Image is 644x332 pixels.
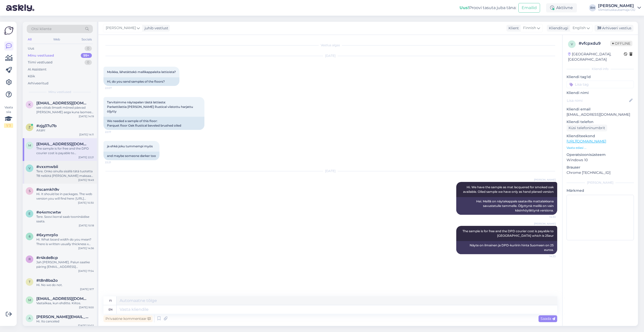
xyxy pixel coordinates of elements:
div: [DATE] 9:00 [79,305,94,309]
div: Tere. Onko sinulla sisällä tätä tuotetta 78 neliötä [PERSON_NAME] maksaa rahdilla suomeen vantaa ... [36,169,94,178]
span: 22:07 [105,86,124,90]
span: #6xymrp1o [36,233,58,237]
div: [DATE] 10:18 [79,224,94,227]
div: 99+ [81,53,92,58]
span: [PERSON_NAME] [534,222,556,226]
input: Lisa nimi [567,98,628,103]
span: #zjg37u7b [36,124,57,128]
span: Offline [610,41,632,46]
div: Hi. No we do not. [36,283,94,287]
p: Kliendi telefon [567,119,634,125]
span: [PERSON_NAME] [106,25,136,31]
div: [DATE] 14:11 [79,133,94,136]
p: Klienditeekond [567,133,634,139]
div: Jah [PERSON_NAME]. Palun saatke päring [EMAIL_ADDRESS][DOMAIN_NAME] koos koguse infoga ja võimali... [36,260,94,269]
p: Kliendi nimi [567,90,634,96]
p: Operatsioonisüsteem [567,152,634,157]
span: Minu vestlused [48,90,71,94]
div: [GEOGRAPHIC_DATA], [GEOGRAPHIC_DATA] [568,52,624,62]
span: #scamkh9v [36,187,59,192]
p: Vaata edasi ... [567,146,634,150]
span: 6 [29,234,31,238]
div: 1 / 3 [4,123,13,128]
div: We needed a sample of this floor: Parquet floor Oak Rustical beveled brushed oiled [103,117,204,130]
span: r [29,257,31,261]
span: mmansoniemi@gmail.com [36,142,89,146]
div: Hi, do you send samples of the floors? [103,77,179,86]
span: #r4kde8cp [36,255,58,260]
div: AI Assistent [28,67,46,72]
span: #t8n8ba2o [36,278,58,283]
span: 14:33 [537,215,556,219]
span: matuse1000@gmail.com [36,296,89,301]
p: Märkmed [567,188,634,193]
div: Web [52,36,61,43]
a: [PERSON_NAME]Viimistluskaubamaja OÜ [598,4,641,12]
span: [PERSON_NAME] [534,178,556,182]
div: Klienditugi [547,26,568,31]
div: Minu vestlused [28,53,54,58]
div: Aitäh! [36,128,94,133]
span: 22:17 [105,130,124,134]
div: 0 [85,46,92,51]
div: Hi. What board width do you mean? There is written usually thickness x width x length in mm under... [36,237,94,246]
div: juhib vestlust [143,26,168,31]
div: [DATE] 17:54 [78,269,94,273]
div: Kõik [28,74,35,79]
button: Emailid [518,3,540,13]
p: Windows 10 [567,157,634,163]
div: Tere. Soovi korral saab tooninäidise saata. [36,215,94,224]
div: and maybe someone darker too [103,152,159,160]
div: Vaata siia [4,105,13,128]
p: Kliendi tag'id [567,74,634,80]
div: Viimistluskaubamaja OÜ [598,8,635,12]
div: [PERSON_NAME] [598,4,635,8]
div: en [109,305,113,314]
span: #vxxmwbii [36,164,58,169]
span: s [29,189,31,193]
p: Brauser [567,165,634,170]
div: Hi. It should be in packages. The web version you will find here: [URL][DOMAIN_NAME] [36,192,94,201]
div: Vestlus algas [103,43,557,48]
span: English [573,25,586,31]
span: m [28,298,31,302]
div: [DATE] 10:02 [78,324,94,327]
div: [PERSON_NAME] [567,180,634,185]
span: m [28,144,31,147]
p: Kliendi email [567,107,634,112]
div: 0 [85,60,92,65]
div: Arhiveeri vestlus [595,25,633,32]
span: v [29,166,31,170]
span: 22:21 [105,160,124,164]
span: v [571,42,573,46]
div: [DATE] [103,169,557,173]
span: a [29,316,31,320]
b: Uus! [460,5,469,10]
div: [DATE] 10:30 [78,201,94,205]
div: Klient [506,26,519,31]
div: Arhiveeritud [28,81,48,86]
div: fi [109,296,112,305]
span: k [29,103,31,106]
span: 14:33 [537,254,556,258]
div: RH [589,4,596,11]
div: Kliendi info [567,67,634,71]
div: Socials [80,36,93,43]
span: #e4xmcwtw [36,210,61,215]
span: e [29,212,31,216]
div: [DATE] 9:17 [80,287,94,291]
div: Privaatne kommentaar [103,315,153,322]
div: [DATE] 14:56 [78,246,94,250]
span: alex.ginman@hotmail.com [36,315,89,319]
span: The sample is for free and the DPD courier cost is payable to [GEOGRAPHIC_DATA] which is 25eur [463,229,554,238]
div: see võtab ilmselt mõned päevad [PERSON_NAME] aega kuna laomees peab need alused teiste toodete ta... [36,105,94,114]
div: Tiimi vestlused [28,60,52,65]
span: Finnish [523,25,536,31]
div: Küsi telefoninumbrit [567,125,607,131]
div: Proovi tasuta juba täna: [460,5,516,11]
span: t [29,280,31,284]
div: Vastailkaa, kun ehditte. Kiitos. [36,301,94,305]
div: The sample is for free and the DPD courier cost is payable to [GEOGRAPHIC_DATA] which is 25eur [36,146,94,155]
a: [URL][DOMAIN_NAME] [567,139,606,144]
div: # vfcpxdu9 [579,40,610,46]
